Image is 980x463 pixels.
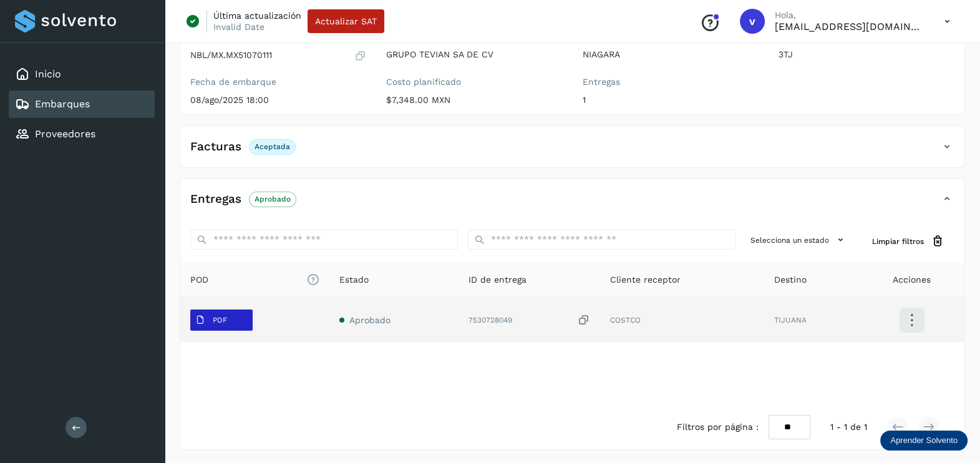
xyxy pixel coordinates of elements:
[386,49,562,60] p: GRUPO TEVIAN SA DE CV
[745,230,852,250] button: Selecciona un estado
[213,316,227,324] p: PDF
[764,298,859,343] td: TIJUANA
[9,61,155,88] div: Inicio
[779,49,954,60] p: 3TJ
[255,195,291,203] p: Aprobado
[315,17,377,26] span: Actualizar SAT
[468,314,590,327] div: 7530728049
[180,136,964,167] div: FacturasAceptada
[890,436,958,446] p: Aprender Solvento
[190,309,253,331] button: PDF
[255,142,290,151] p: Aceptada
[468,273,526,286] span: ID de entrega
[386,95,562,105] p: $7,348.00 MXN
[872,236,924,247] span: Limpiar filtros
[583,49,759,60] p: NIAGARA
[190,140,241,154] h4: Facturas
[610,273,681,286] span: Cliente receptor
[190,273,319,286] span: POD
[386,77,562,87] label: Costo planificado
[308,9,384,33] button: Actualizar SAT
[862,230,954,253] button: Limpiar filtros
[880,431,968,451] div: Aprender Solvento
[190,50,272,61] p: NBL/MX.MX51070111
[190,95,366,105] p: 08/ago/2025 18:00
[775,10,924,21] p: Hola,
[190,192,241,207] h4: Entregas
[583,77,759,87] label: Entregas
[9,120,155,148] div: Proveedores
[9,90,155,118] div: Embarques
[180,188,964,220] div: EntregasAprobado
[35,68,61,80] a: Inicio
[213,10,301,21] p: Última actualización
[339,273,369,286] span: Estado
[190,77,366,87] label: Fecha de embarque
[600,298,764,343] td: COSTCO
[830,421,867,434] span: 1 - 1 de 1
[349,315,391,325] span: Aprobado
[677,421,759,434] span: Filtros por página :
[775,21,924,32] p: vaymartinez@niagarawater.com
[774,273,807,286] span: Destino
[583,95,759,105] p: 1
[35,98,90,110] a: Embarques
[893,273,931,286] span: Acciones
[213,21,264,32] p: Invalid Date
[35,128,95,140] a: Proveedores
